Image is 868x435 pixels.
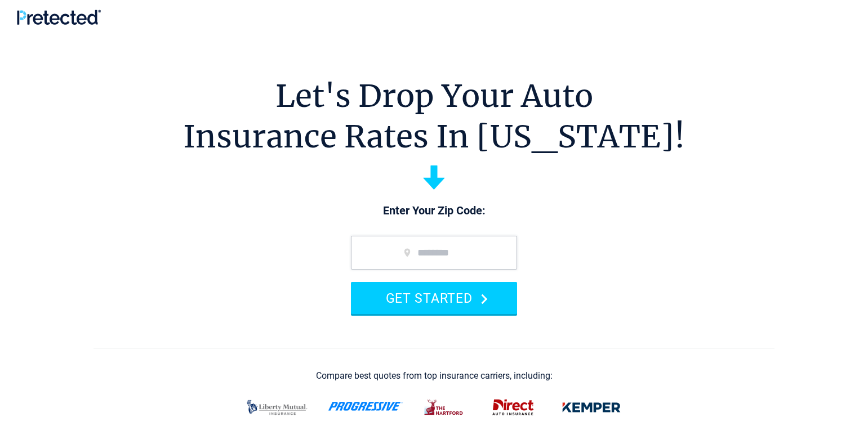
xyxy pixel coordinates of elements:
button: GET STARTED [351,282,517,314]
img: direct [486,393,541,422]
p: Enter Your Zip Code: [340,203,528,219]
input: zip code [351,236,517,270]
img: liberty [240,393,314,422]
img: kemper [554,393,629,422]
img: Pretected Logo [17,10,101,25]
img: progressive [328,402,403,411]
div: Compare best quotes from top insurance carriers, including: [316,371,553,381]
h1: Let's Drop Your Auto Insurance Rates In [US_STATE]! [183,76,685,157]
img: thehartford [417,393,472,422]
